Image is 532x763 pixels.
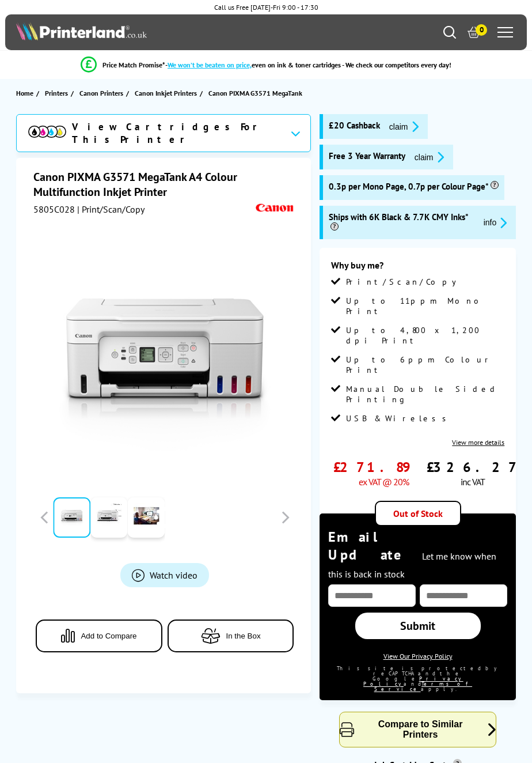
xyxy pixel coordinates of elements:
span: We won’t be beaten on price, [168,61,252,69]
div: This site is protected by reCAPTCHA and the Google and apply. [328,666,507,692]
img: Canon PIXMA G3571 MegaTank [59,248,271,460]
img: Canon [253,199,297,217]
span: 0 [476,24,487,36]
div: Why buy me? [331,259,504,277]
div: Email Update [328,528,507,581]
span: Free 3 Year Warranty [329,150,405,164]
span: USB & Wireless [346,413,453,424]
a: Terms of Service [374,681,473,692]
span: £326.27 [427,458,519,476]
button: promo-description [411,150,447,164]
span: In the Box [226,632,261,640]
span: Up to 4,800 x 1,200 dpi Print [346,325,504,346]
a: 0 [468,26,480,39]
img: Printerland Logo [16,22,147,40]
a: Canon Inkjet Printers [135,87,200,99]
div: Out of Stock [375,501,461,526]
a: Privacy Policy [363,675,463,687]
a: Printers [45,87,71,99]
a: Submit [355,613,481,639]
img: cmyk-icon.svg [28,126,66,138]
span: ex VAT @ 20% [359,476,409,488]
button: promo-description [480,216,511,229]
a: Canon Printers [79,87,126,99]
a: View Our Privacy Policy [383,652,453,660]
span: 0.3p per Mono Page, 0.7p per Colour Page* [329,181,499,192]
span: Add to Compare [81,632,136,640]
a: View more details [452,438,504,447]
span: View Cartridges For This Printer [72,120,281,146]
span: Canon PIXMA G3571 MegaTank [208,89,302,97]
span: Compare to Similar Printers [378,719,463,739]
span: Canon Printers [79,87,123,99]
span: Price Match Promise* [102,61,165,69]
span: Printers [45,87,68,99]
h1: Canon PIXMA G3571 MegaTank A4 Colour Multifunction Inkjet Printer [33,169,297,199]
button: promo-description [386,120,422,133]
a: Home [16,87,36,99]
div: - even on ink & toner cartridges - We check our competitors every day! [165,61,451,69]
a: Product_All_Videos [120,563,209,587]
a: Search [443,26,456,39]
button: Add to Compare [36,620,162,652]
a: Printerland Logo [16,22,266,43]
span: Watch video [150,569,197,581]
span: Up to 11ppm Mono Print [346,296,504,316]
span: Ships with 6K Black & 7.7K CMY Inks* [329,211,474,233]
button: Compare to Similar Printers [340,712,496,747]
span: inc VAT [461,476,485,488]
span: £271.89 [333,458,409,476]
span: Canon Inkjet Printers [135,87,197,99]
span: | Print/Scan/Copy [77,203,145,215]
span: £20 Cashback [329,120,380,133]
span: Up to 6ppm Colour Print [346,354,504,375]
span: 5805C028 [33,203,75,215]
span: Manual Double Sided Printing [346,384,504,405]
li: modal_Promise [6,55,526,75]
span: Home [16,87,33,99]
span: Print/Scan/Copy [346,277,465,287]
button: In the Box [168,620,294,652]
